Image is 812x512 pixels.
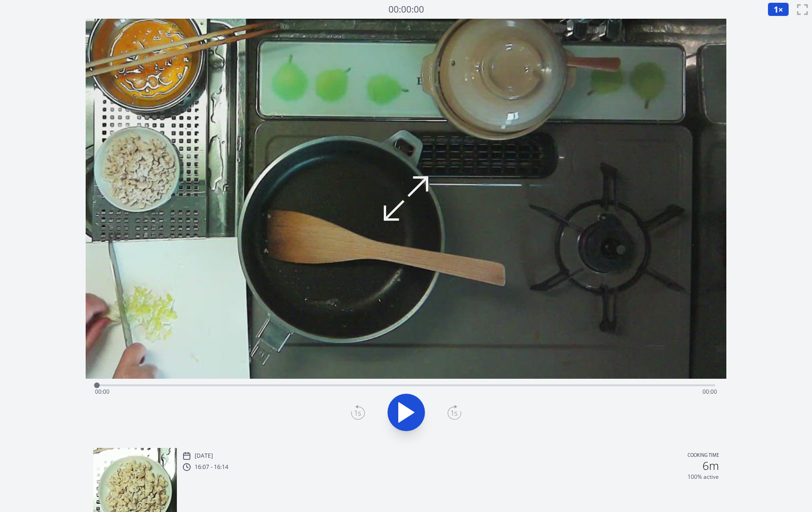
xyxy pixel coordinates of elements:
span: 00:00 [702,388,717,396]
button: 1× [768,2,789,16]
span: 1 [774,4,778,15]
p: Cooking time [688,452,719,460]
h2: 6m [702,460,719,471]
a: 00:00:00 [388,3,424,16]
p: 16:07 - 16:14 [195,463,228,471]
p: [DATE] [195,452,213,460]
p: 100% active [688,473,719,481]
